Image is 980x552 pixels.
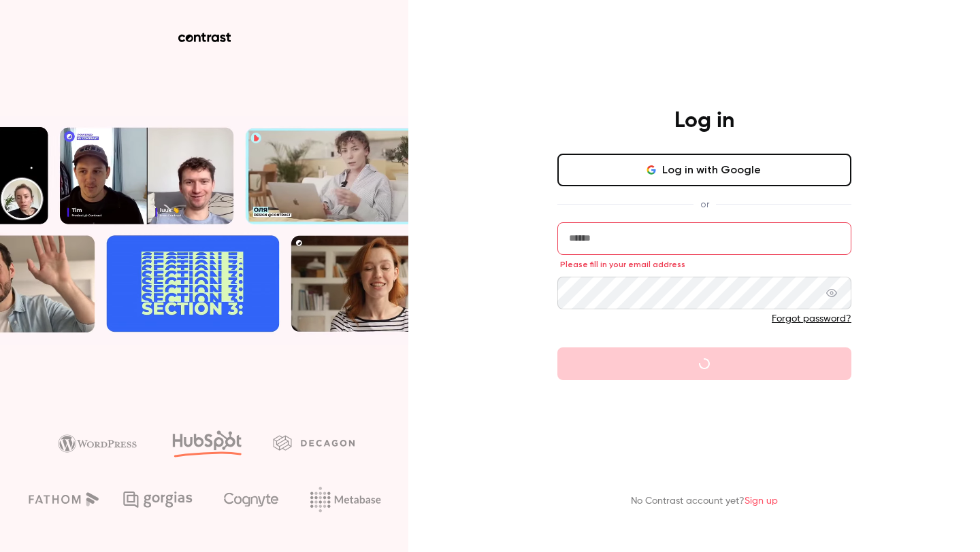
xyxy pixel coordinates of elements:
span: or [693,197,716,211]
button: Log in with Google [557,154,851,186]
img: decagon [273,435,355,450]
a: Sign up [745,496,778,506]
span: Please fill in your email address [560,259,685,270]
h4: Log in [674,107,734,135]
a: Forgot password? [772,314,851,324]
p: No Contrast account yet? [631,494,778,508]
